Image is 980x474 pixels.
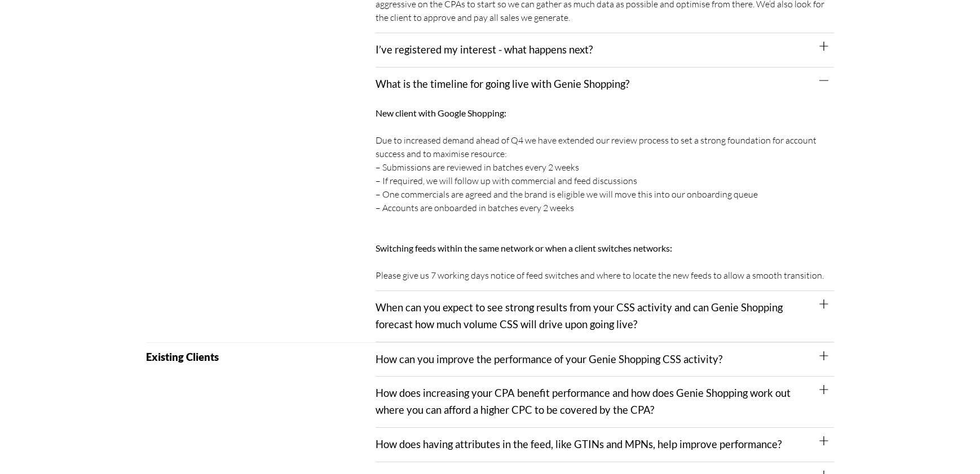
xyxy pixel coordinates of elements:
[376,301,783,330] a: When can you expect to see strong results from your CSS activity and can Genie Shopping forecast ...
[376,33,834,68] div: I’ve registered my interest - what happens next?
[376,78,629,90] a: What is the timeline for going live with Genie Shopping?
[376,353,722,365] a: How can you improve the performance of your Genie Shopping CSS activity?
[376,243,672,253] b: Switching feeds within the same network or when a client switches networks:
[376,68,834,101] div: What is the timeline for going live with Genie Shopping?
[376,387,791,416] a: How does increasing your CPA benefit performance and how does Genie Shopping work out where you c...
[376,101,834,291] div: What is the timeline for going live with Genie Shopping?
[146,352,376,363] h2: Existing Clients
[376,43,593,56] a: I’ve registered my interest - what happens next?
[376,291,834,342] div: When can you expect to see strong results from your CSS activity and can Genie Shopping forecast ...
[376,428,834,462] div: How does having attributes in the feed, like GTINs and MPNs, help improve performance?
[376,108,506,118] b: New client with Google Shopping:
[376,438,782,450] a: How does having attributes in the feed, like GTINs and MPNs, help improve performance?
[376,377,834,427] div: How does increasing your CPA benefit performance and how does Genie Shopping work out where you c...
[376,343,834,377] div: How can you improve the performance of your Genie Shopping CSS activity?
